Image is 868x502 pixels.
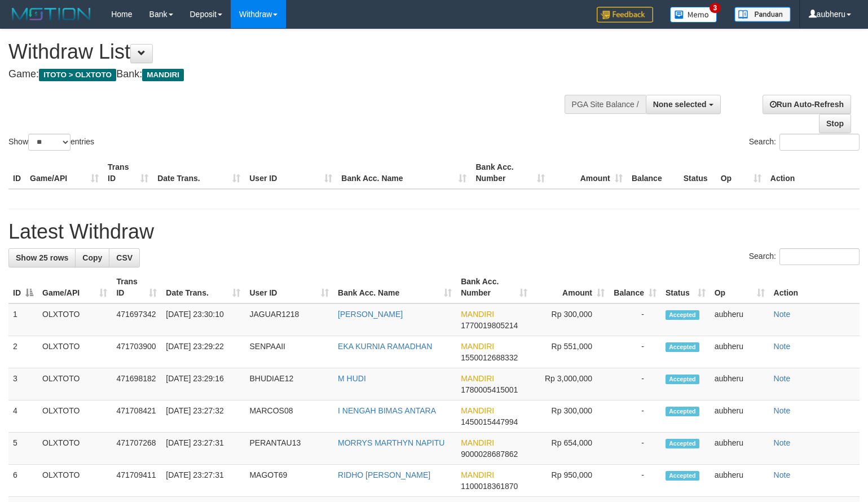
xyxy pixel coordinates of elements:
img: Button%20Memo.svg [670,7,717,23]
td: Rp 300,000 [532,400,609,433]
a: RIDHO [PERSON_NAME] [338,470,430,479]
span: Accepted [666,375,699,384]
label: Search: [749,248,860,265]
span: MANDIRI [461,406,494,415]
img: panduan.png [734,7,791,22]
span: None selected [653,100,707,109]
td: [DATE] 23:27:31 [161,465,245,497]
a: EKA KURNIA RAMADHAN [338,342,432,351]
span: Copy 1770019805214 to clipboard [461,321,518,330]
td: BHUDIAE12 [245,368,333,400]
td: 6 [8,465,38,497]
td: OLXTOTO [38,336,112,368]
span: MANDIRI [461,470,494,479]
span: Accepted [666,310,699,320]
td: Rp 654,000 [532,433,609,465]
th: Date Trans. [153,157,245,189]
a: Copy [75,248,109,267]
label: Search: [749,134,860,151]
span: MANDIRI [461,374,494,383]
span: Accepted [666,407,699,416]
td: PERANTAU13 [245,433,333,465]
td: aubheru [710,368,769,400]
th: Date Trans.: activate to sort column ascending [161,271,245,303]
th: Action [766,157,860,189]
th: Op [716,157,766,189]
th: User ID: activate to sort column ascending [245,271,333,303]
td: [DATE] 23:27:32 [161,400,245,433]
a: Note [774,342,791,351]
a: Note [774,374,791,383]
td: aubheru [710,433,769,465]
th: ID: activate to sort column descending [8,271,38,303]
span: MANDIRI [461,310,494,319]
td: MARCOS08 [245,400,333,433]
td: aubheru [710,303,769,336]
th: Bank Acc. Name [337,157,471,189]
td: 471703900 [112,336,161,368]
td: Rp 950,000 [532,465,609,497]
span: Accepted [666,471,699,481]
span: Show 25 rows [16,253,68,262]
td: Rp 551,000 [532,336,609,368]
td: aubheru [710,465,769,497]
td: - [609,368,661,400]
th: Bank Acc. Name: activate to sort column ascending [333,271,456,303]
td: [DATE] 23:29:22 [161,336,245,368]
th: User ID [245,157,337,189]
span: CSV [116,253,133,262]
h4: Game: Bank: [8,69,567,80]
img: MOTION_logo.png [8,6,94,23]
h1: Latest Withdraw [8,221,860,243]
span: 3 [710,3,721,13]
td: Rp 3,000,000 [532,368,609,400]
span: MANDIRI [461,342,494,351]
span: Copy 1100018361870 to clipboard [461,482,518,491]
select: Showentries [28,134,71,151]
td: [DATE] 23:27:31 [161,433,245,465]
th: Trans ID [103,157,153,189]
span: MANDIRI [461,438,494,447]
span: Copy 9000028687862 to clipboard [461,450,518,459]
td: 471707268 [112,433,161,465]
td: - [609,336,661,368]
th: Amount [549,157,627,189]
span: Copy [82,253,102,262]
th: ID [8,157,25,189]
td: - [609,400,661,433]
td: JAGUAR1218 [245,303,333,336]
td: 471698182 [112,368,161,400]
th: Balance [627,157,679,189]
span: Accepted [666,342,699,352]
td: - [609,465,661,497]
span: Copy 1780005415001 to clipboard [461,385,518,394]
th: Bank Acc. Number [471,157,549,189]
td: 1 [8,303,38,336]
td: - [609,303,661,336]
td: [DATE] 23:29:16 [161,368,245,400]
a: Note [774,310,791,319]
th: Amount: activate to sort column ascending [532,271,609,303]
th: Op: activate to sort column ascending [710,271,769,303]
a: Note [774,438,791,447]
td: 471697342 [112,303,161,336]
a: Stop [819,114,851,133]
span: MANDIRI [142,69,184,81]
div: PGA Site Balance / [565,95,646,114]
td: 3 [8,368,38,400]
span: ITOTO > OLXTOTO [39,69,116,81]
th: Balance: activate to sort column ascending [609,271,661,303]
th: Action [769,271,860,303]
span: Copy 1450015447994 to clipboard [461,417,518,426]
th: Trans ID: activate to sort column ascending [112,271,161,303]
h1: Withdraw List [8,41,567,63]
td: SENPAAII [245,336,333,368]
td: 471708421 [112,400,161,433]
td: [DATE] 23:30:10 [161,303,245,336]
th: Game/API: activate to sort column ascending [38,271,112,303]
button: None selected [646,95,721,114]
label: Show entries [8,134,94,151]
td: aubheru [710,400,769,433]
a: Note [774,406,791,415]
a: CSV [109,248,140,267]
